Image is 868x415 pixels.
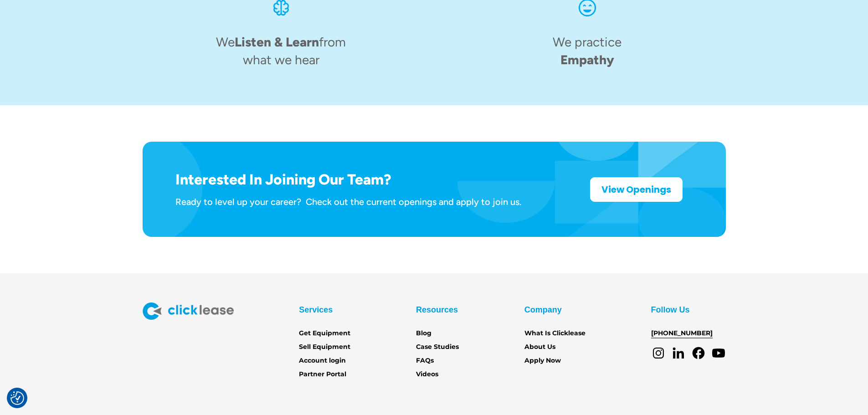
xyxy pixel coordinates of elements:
a: Apply Now [524,356,561,366]
button: Consent Preferences [10,391,24,405]
a: View Openings [590,177,683,202]
a: FAQs [416,356,434,366]
div: Follow Us [651,302,690,317]
a: Case Studies [416,342,459,352]
div: Resources [416,302,458,317]
a: About Us [524,342,555,352]
span: Listen & Learn [235,34,319,50]
a: Partner Portal [299,369,346,379]
h4: We practice [553,33,621,69]
div: Services [299,302,333,317]
strong: View Openings [601,183,671,196]
a: Blog [416,328,431,338]
a: Get Equipment [299,328,350,338]
h4: We from what we hear [213,33,349,69]
a: [PHONE_NUMBER] [651,328,713,338]
a: Videos [416,369,438,379]
img: Revisit consent button [10,391,24,405]
a: Sell Equipment [299,342,350,352]
div: Company [524,302,562,317]
a: Account login [299,356,346,366]
h1: Interested In Joining Our Team? [175,171,521,188]
img: Clicklease logo [143,302,234,320]
a: What Is Clicklease [524,328,586,338]
span: Empathy [560,52,614,67]
div: Ready to level up your career? Check out the current openings and apply to join us. [175,196,521,208]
